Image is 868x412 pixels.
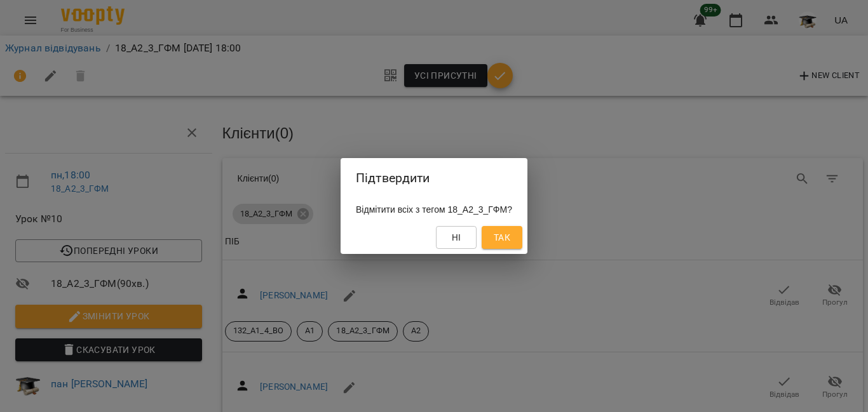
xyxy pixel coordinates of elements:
span: Так [494,230,510,245]
h2: Підтвердити [356,168,512,188]
button: Так [482,226,522,249]
button: Ні [436,226,477,249]
div: Відмітити всіх з тегом 18_А2_3_ГФМ? [341,198,527,221]
span: Ні [452,230,461,245]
